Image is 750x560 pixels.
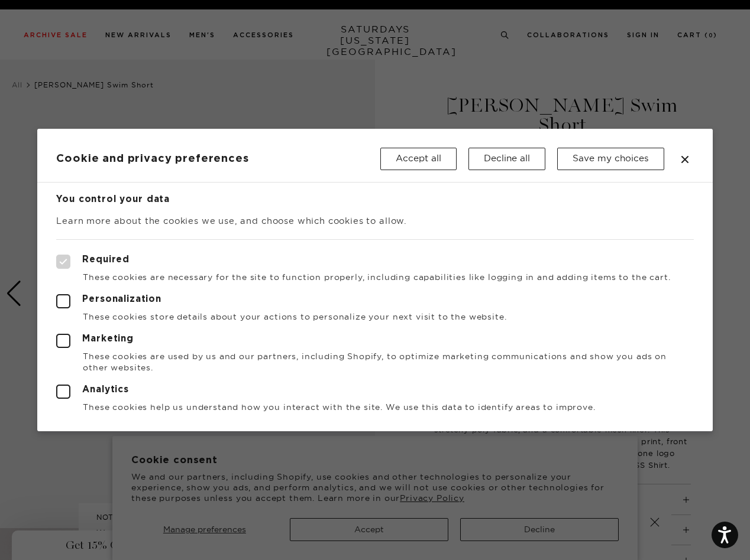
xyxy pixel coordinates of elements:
[56,294,693,308] label: Personalization
[56,272,693,282] p: These cookies are necessary for the site to function properly, including capabilities like loggin...
[56,152,380,165] h2: Cookie and privacy preferences
[56,402,693,412] p: These cookies help us understand how you interact with the site. We use this data to identify are...
[56,195,693,206] h3: You control your data
[678,152,692,167] button: Close dialog
[380,148,457,170] button: Accept all
[56,311,693,322] p: These cookies store details about your actions to personalize your next visit to the website.
[56,351,693,372] p: These cookies are used by us and our partners, including Shopify, to optimize marketing communica...
[56,255,693,269] label: Required
[56,334,693,348] label: Marketing
[56,214,693,227] p: Learn more about the cookies we use, and choose which cookies to allow.
[468,148,545,170] button: Decline all
[557,148,664,170] button: Save my choices
[56,385,693,399] label: Analytics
